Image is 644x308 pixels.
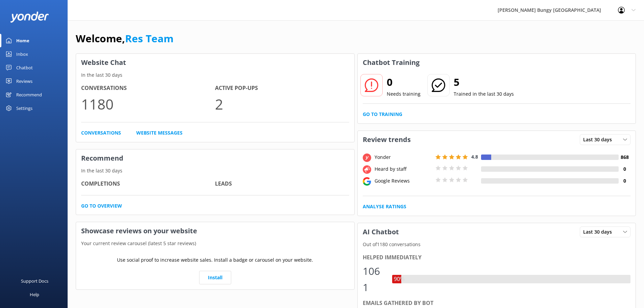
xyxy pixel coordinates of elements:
[387,90,421,98] p: Needs training
[619,165,630,173] h4: 0
[117,256,313,264] p: Use social proof to increase website sales. Install a badge or carousel on your website.
[619,153,630,161] h4: 868
[619,177,630,185] h4: 0
[387,74,421,90] h2: 0
[215,180,349,188] h4: Leads
[363,263,385,295] div: 1061
[215,93,349,115] p: 2
[454,90,514,98] p: Trained in the last 30 days
[363,253,631,262] div: Helped immediately
[76,30,173,47] h1: Welcome,
[215,84,349,93] h4: Active Pop-ups
[363,111,402,118] a: Go to Training
[471,153,478,160] span: 4.8
[16,34,29,47] div: Home
[199,271,231,284] a: Install
[583,228,616,236] span: Last 30 days
[392,275,406,284] div: 90%
[76,167,354,174] p: In the last 30 days
[363,203,406,210] a: Analyse Ratings
[76,54,354,71] h3: Website Chat
[583,136,616,143] span: Last 30 days
[358,223,404,241] h3: AI Chatbot
[16,88,42,101] div: Recommend
[76,240,354,247] p: Your current review carousel (latest 5 star reviews)
[21,274,48,288] div: Support Docs
[10,11,49,23] img: yonder-white-logo.png
[81,84,215,93] h4: Conversations
[81,93,215,115] p: 1180
[125,31,173,45] a: Res Team
[358,131,416,148] h3: Review trends
[373,165,434,173] div: Heard by staff
[363,299,631,308] div: Emails gathered by bot
[373,177,434,185] div: Google Reviews
[136,129,183,137] a: Website Messages
[81,129,121,137] a: Conversations
[16,61,33,74] div: Chatbot
[16,47,28,61] div: Inbox
[358,241,636,248] p: Out of 1180 conversations
[76,222,354,240] h3: Showcase reviews on your website
[81,180,215,188] h4: Completions
[81,202,122,210] a: Go to overview
[454,74,514,90] h2: 5
[16,74,32,88] div: Reviews
[16,101,32,115] div: Settings
[76,71,354,79] p: In the last 30 days
[358,54,425,71] h3: Chatbot Training
[76,149,354,167] h3: Recommend
[373,153,434,161] div: Yonder
[30,288,39,301] div: Help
